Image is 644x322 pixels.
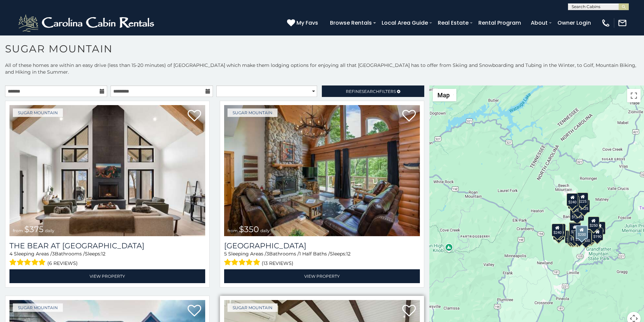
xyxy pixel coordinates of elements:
a: Add to favorites [188,109,201,123]
div: Sleeping Areas / Bathrooms / Sleeps: [224,250,420,268]
div: $225 [577,193,589,205]
img: Grouse Moor Lodge [224,105,420,236]
div: $240 [552,224,563,237]
span: Map [437,92,450,99]
img: phone-regular-white.png [601,18,611,28]
span: Search [362,89,379,94]
button: Toggle fullscreen view [627,89,641,102]
a: Add to favorites [188,304,201,318]
a: RefineSearchFilters [322,85,424,97]
a: [GEOGRAPHIC_DATA] [224,241,420,250]
button: Change map style [433,89,456,101]
div: $1,095 [570,208,584,221]
a: View Property [224,269,420,283]
span: from [228,228,238,233]
span: 5 [224,251,227,257]
h3: Grouse Moor Lodge [224,241,420,250]
a: My Favs [287,19,320,27]
div: Sleeping Areas / Bathrooms / Sleeps: [9,250,205,268]
div: $155 [568,231,579,244]
span: Refine Filters [346,89,396,94]
div: $125 [578,200,590,213]
div: $175 [569,230,580,243]
div: $190 [592,228,603,241]
span: $350 [239,224,259,234]
a: Owner Login [554,17,594,29]
a: About [527,17,551,29]
span: 3 [266,251,269,257]
span: $375 [24,224,44,234]
a: Local Area Guide [378,17,431,29]
img: White-1-2.png [17,13,157,33]
span: 12 [101,251,105,257]
img: mail-regular-white.png [618,18,627,28]
span: daily [260,228,270,233]
a: Rental Program [475,17,524,29]
span: from [13,228,23,233]
div: $155 [594,222,605,234]
span: 12 [346,251,351,257]
div: $350 [574,230,586,243]
span: 4 [9,251,13,257]
img: The Bear At Sugar Mountain [9,105,205,236]
a: Real Estate [434,17,472,29]
div: $195 [583,230,595,243]
a: Sugar Mountain [13,303,63,312]
a: Add to favorites [402,304,416,318]
div: $190 [569,222,580,235]
span: (13 reviews) [262,259,293,268]
div: $240 [567,193,578,206]
a: The Bear At Sugar Mountain from $375 daily [9,105,205,236]
a: Sugar Mountain [228,108,278,117]
a: View Property [9,269,205,283]
span: (6 reviews) [47,259,78,268]
a: The Bear At [GEOGRAPHIC_DATA] [9,241,205,250]
h3: The Bear At Sugar Mountain [9,241,205,250]
a: Sugar Mountain [13,108,63,117]
div: $300 [569,223,581,236]
span: 1 Half Baths / [299,251,330,257]
span: 3 [52,251,55,257]
a: Sugar Mountain [228,303,278,312]
div: $250 [588,217,599,229]
span: daily [45,228,54,233]
div: $200 [576,225,588,239]
a: Grouse Moor Lodge from $350 daily [224,105,420,236]
a: Browse Rentals [327,17,375,29]
span: My Favs [296,19,318,27]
